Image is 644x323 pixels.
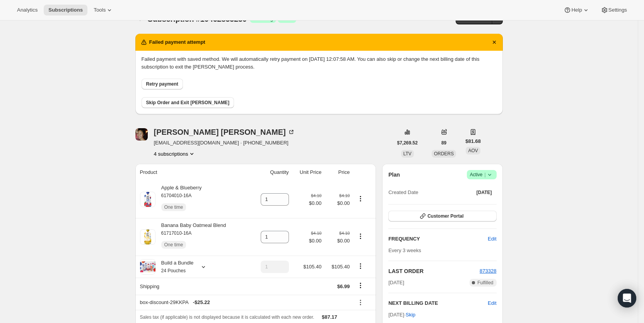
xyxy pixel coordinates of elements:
button: Dismiss notification [489,37,500,48]
small: 61704010-16A [161,193,192,198]
span: Customer Portal [427,213,463,219]
button: Subscriptions [44,5,87,15]
span: [EMAIL_ADDRESS][DOMAIN_NAME] · [PHONE_NUMBER] [154,139,295,147]
span: [DATE] [477,189,492,196]
button: Product actions [354,232,367,241]
span: $105.40 [303,264,321,270]
img: product img [140,229,155,245]
th: Price [324,164,352,181]
span: $0.00 [326,199,350,207]
span: Tools [94,7,106,13]
small: 24 Pouches [161,268,186,273]
span: $81.68 [465,137,481,145]
h2: Failed payment attempt [149,38,205,46]
span: Settings [608,7,627,13]
th: Unit Price [291,164,324,181]
span: ORDERS [434,151,454,156]
button: Shipping actions [354,281,367,290]
span: $0.00 [309,199,322,207]
h2: FREQUENCY [388,235,488,243]
h2: LAST ORDER [388,267,480,275]
button: Settings [596,5,632,15]
div: [PERSON_NAME] [PERSON_NAME] [154,128,295,136]
button: Product actions [354,262,367,270]
span: 89 [441,140,446,146]
p: Failed payment with saved method. We will automatically retry payment on [DATE] 12:07:58 AM. You ... [142,55,497,71]
span: - $25.22 [193,299,210,306]
small: $4.10 [339,231,350,235]
button: Customer Portal [388,211,496,222]
span: $105.40 [331,264,350,270]
button: Product actions [154,150,196,158]
div: Build a Bundle [155,259,194,275]
button: Edit [483,233,501,245]
th: Shipping [135,278,251,295]
span: Elizabeth Hattrup [135,128,148,141]
button: Analytics [12,5,42,15]
button: Product actions [354,194,367,203]
span: One time [164,242,183,248]
div: Open Intercom Messenger [618,289,636,308]
span: Help [571,7,582,13]
span: [DATE] [388,279,404,287]
button: Tools [89,5,118,15]
small: $4.10 [339,193,350,198]
small: $4.10 [311,231,321,235]
span: | [484,172,485,178]
button: 873328 [480,267,496,275]
span: Edit [488,235,496,243]
h2: NEXT BILLING DATE [388,299,488,307]
button: [DATE] [472,187,497,198]
span: $7,269.52 [397,140,418,146]
h2: Plan [388,171,400,179]
span: One time [164,204,183,210]
span: $0.00 [309,237,322,245]
span: Subscriptions [48,7,83,13]
button: Skip [401,309,420,321]
div: Banana Baby Oatmeal Blend [155,222,226,253]
span: Sales tax (if applicable) is not displayed because it is calculated with each new order. [140,314,314,320]
div: Apple & Blueberry [155,184,202,215]
span: $0.00 [326,237,350,245]
div: box-discount-29KKPA [140,299,350,306]
button: Help [559,5,594,15]
span: $87.17 [322,314,337,320]
button: $7,269.52 [393,137,422,148]
img: product img [140,192,155,207]
button: Edit [488,299,496,307]
a: 873328 [480,268,496,274]
span: Skip [406,311,415,319]
th: Product [135,164,251,181]
span: $6.99 [337,283,350,289]
span: AOV [468,148,478,153]
small: $4.10 [311,193,321,198]
span: Fulfilled [477,280,493,286]
span: Every 3 weeks [388,247,421,253]
span: Retry payment [146,81,178,87]
span: LTV [403,151,412,156]
button: 89 [437,137,451,148]
button: Skip Order and Exit [PERSON_NAME] [142,97,234,108]
span: [DATE] · [388,312,415,318]
th: Quantity [250,164,291,181]
span: Skip Order and Exit [PERSON_NAME] [146,100,229,106]
span: Analytics [17,7,38,13]
span: Created Date [388,189,418,196]
span: Active [470,171,494,179]
button: Retry payment [142,79,183,89]
small: 61717010-16A [161,230,192,236]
